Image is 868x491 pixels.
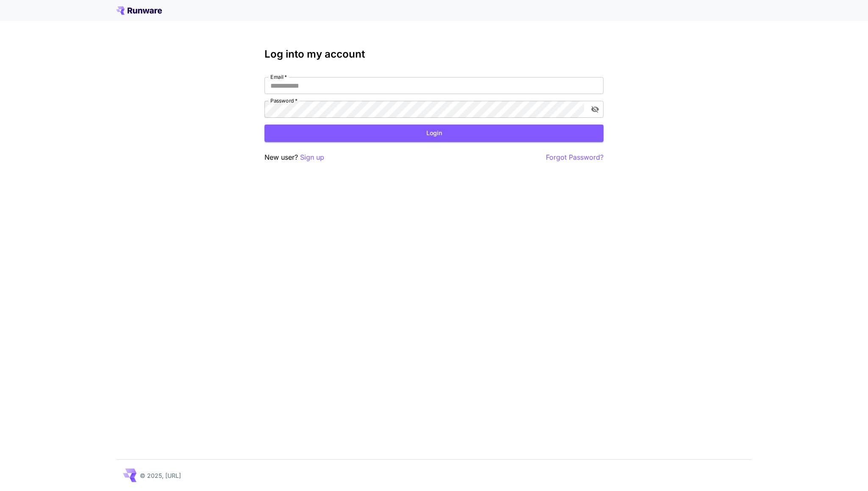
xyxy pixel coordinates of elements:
[264,152,324,163] p: New user?
[270,73,287,80] label: Email
[546,152,604,163] button: Forgot Password?
[264,125,604,142] button: Login
[587,102,603,117] button: toggle password visibility
[140,471,181,480] p: © 2025, [URL]
[300,152,324,163] button: Sign up
[264,48,604,60] h3: Log into my account
[270,97,298,104] label: Password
